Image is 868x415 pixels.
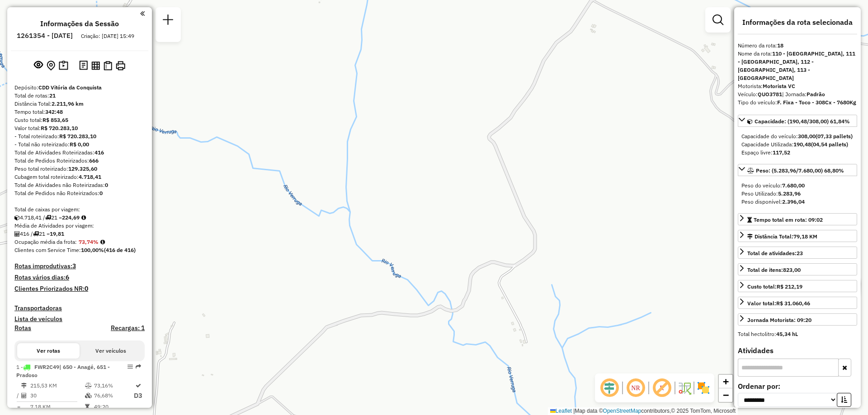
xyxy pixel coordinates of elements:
[94,149,104,156] strong: 416
[747,316,811,324] div: Jornada Motorista: 09:20
[14,324,31,332] a: Rotas
[14,165,145,173] div: Peso total roteirizado:
[14,274,145,281] h4: Rotas vários dias:
[14,132,145,140] div: - Total roteirizado:
[94,381,133,390] td: 73,16%
[14,315,145,323] h4: Lista de veículos
[738,381,857,392] label: Ordenar por:
[776,300,810,307] strong: R$ 31.060,46
[32,58,45,73] button: Exibir sessão original
[747,250,803,256] span: Total de atividades:
[45,108,63,115] strong: 342:48
[70,141,89,148] strong: R$ 0,00
[14,231,20,237] i: Total de Atividades
[741,140,854,149] div: Capacidade Utilizada:
[40,19,119,28] h4: Informações da Sessão
[72,262,76,270] strong: 3
[738,164,857,176] a: Peso: (5.283,96/7.680,00) 68,80%
[42,117,68,123] strong: R$ 853,65
[45,215,51,220] i: Total de rotas
[14,100,145,108] div: Distância Total:
[77,32,138,40] div: Criação: [DATE] 15:49
[696,381,711,395] img: Exibir/Ocultar setores
[136,383,141,388] i: Rota otimizada
[68,165,97,172] strong: 129.325,60
[709,11,727,29] a: Exibir filtros
[738,129,857,160] div: Capacidade: (190,48/308,00) 61,84%
[747,266,801,274] div: Total de itens:
[14,84,145,92] div: Depósito:
[21,383,27,388] i: Distância Total
[755,118,850,125] span: Capacidade: (190,48/308,00) 61,84%
[41,125,78,131] strong: R$ 720.283,10
[837,393,851,407] button: Ordem crescente
[603,408,642,414] a: OpenStreetMap
[127,364,133,369] em: Opções
[94,402,133,411] td: 49:20
[159,11,177,31] a: Nova sessão e pesquisa
[797,250,803,256] strong: 23
[38,84,102,91] strong: CDD Vitória da Conquista
[763,83,795,89] strong: Motorista VC
[66,273,69,281] strong: 6
[33,231,39,237] i: Total de rotas
[738,263,857,275] a: Total de itens:823,00
[738,18,857,27] h4: Informações da rota selecionada
[16,364,110,378] span: | 650 - Anagé, 651 - Pradoso
[49,92,56,99] strong: 21
[719,375,732,388] a: Zoom in
[14,108,145,116] div: Tempo total:
[14,304,145,312] h4: Transportadoras
[599,377,620,399] span: Ocultar deslocamento
[81,215,86,220] i: Meta Caixas/viagem: 197,70 Diferença: 26,99
[723,389,729,401] span: −
[807,91,825,98] strong: Padrão
[57,59,70,73] button: Painel de Sugestão
[14,124,145,132] div: Valor total:
[17,32,73,40] h6: 1261354 - [DATE]
[754,216,823,223] span: Tempo total em rota: 09:02
[741,132,854,140] div: Capacidade do veículo:
[777,283,802,290] strong: R$ 212,19
[738,50,855,81] strong: 110 - [GEOGRAPHIC_DATA], 111 - [GEOGRAPHIC_DATA], 112 - [GEOGRAPHIC_DATA], 113 - [GEOGRAPHIC_DATA]
[14,247,81,253] span: Clientes com Service Time:
[811,141,848,148] strong: (04,54 pallets)
[14,214,145,222] div: 4.718,41 / 21 =
[79,238,99,245] strong: 73,74%
[14,285,145,293] h4: Clientes Priorizados NR:
[14,205,145,214] div: Total de caixas por viagem:
[16,364,110,378] span: 1 -
[738,230,857,242] a: Distância Total:79,18 KM
[90,59,102,71] button: Visualizar relatório de Roteirização
[738,280,857,292] a: Custo total:R$ 212,19
[89,157,99,164] strong: 666
[783,266,801,273] strong: 823,00
[798,133,816,140] strong: 308,00
[14,140,145,149] div: - Total não roteirizado:
[14,262,145,270] h4: Rotas improdutivas:
[723,376,729,387] span: +
[14,230,145,238] div: 416 / 21 =
[104,247,136,253] strong: (416 de 416)
[14,92,145,100] div: Total de rotas:
[21,393,27,398] i: Total de Atividades
[79,173,101,180] strong: 4.718,41
[738,330,857,338] div: Total hectolitro:
[14,189,145,197] div: Total de Pedidos não Roteirizados:
[747,299,810,308] div: Valor total:
[573,408,575,414] span: |
[30,402,85,411] td: 7,18 KM
[30,381,85,390] td: 215,53 KM
[105,182,108,188] strong: 0
[14,181,145,189] div: Total de Atividades não Roteirizadas:
[548,407,738,415] div: Map data © contributors,© 2025 TomTom, Microsoft
[738,346,857,355] h4: Atividades
[738,297,857,309] a: Valor total:R$ 31.060,46
[747,283,802,291] div: Custo total:
[99,190,103,196] strong: 0
[550,408,572,414] a: Leaflet
[85,383,92,388] i: % de utilização do peso
[17,343,80,359] button: Ver rotas
[738,98,857,107] div: Tipo do veículo:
